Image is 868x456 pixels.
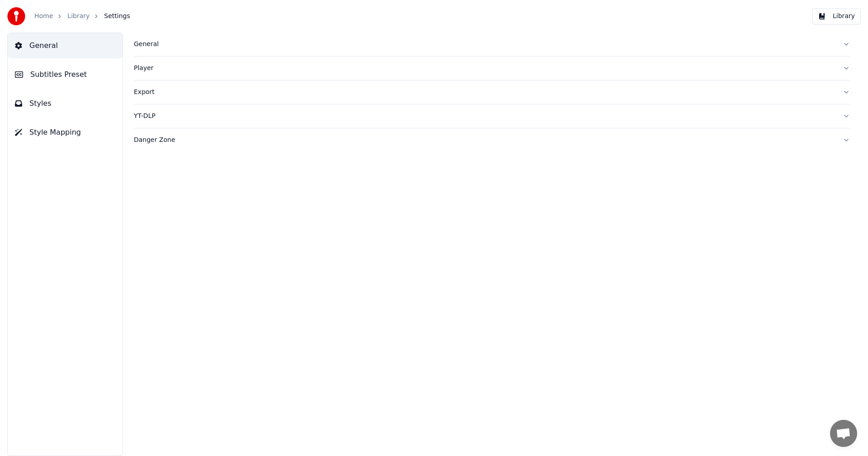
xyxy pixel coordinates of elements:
[34,12,53,21] a: Home
[8,62,123,87] button: Subtitles Preset
[812,8,861,24] button: Library
[134,88,835,97] div: Export
[29,98,52,109] span: Styles
[134,112,835,121] div: YT-DLP
[30,69,87,80] span: Subtitles Preset
[134,104,850,128] button: YT-DLP
[29,40,58,51] span: General
[29,127,81,138] span: Style Mapping
[67,12,90,21] a: Library
[34,12,130,21] nav: breadcrumb
[8,33,123,58] button: General
[134,33,850,56] button: General
[8,91,123,116] button: Styles
[134,64,835,73] div: Player
[134,40,835,49] div: General
[134,128,850,152] button: Danger Zone
[134,136,835,145] div: Danger Zone
[134,80,850,104] button: Export
[7,7,25,25] img: youka
[104,12,130,21] span: Settings
[8,120,123,145] button: Style Mapping
[134,56,850,80] button: Player
[830,420,857,447] a: Avoin keskustelu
